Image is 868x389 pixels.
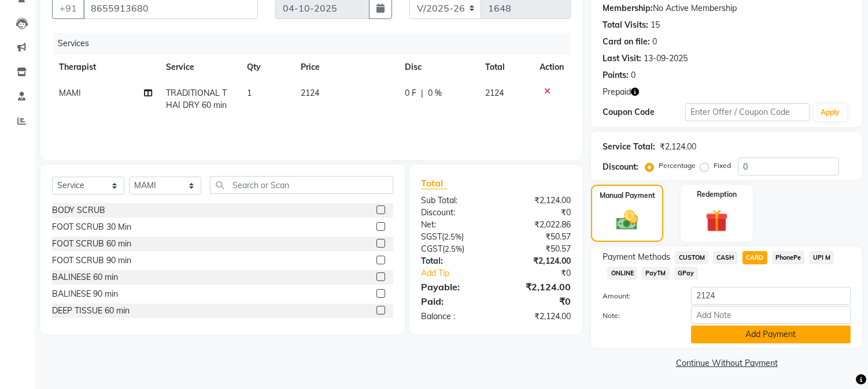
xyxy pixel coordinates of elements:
[533,54,571,80] th: Action
[405,87,416,99] span: 0 F
[603,53,641,65] div: Last Visit:
[510,267,580,279] div: ₹0
[412,294,496,308] div: Paid:
[240,54,294,80] th: Qty
[412,219,496,231] div: Net:
[610,208,644,233] img: _cash.svg
[691,287,851,305] input: Amount
[210,176,393,194] input: Search or Scan
[247,88,252,98] span: 1
[412,207,496,219] div: Discount:
[412,267,510,279] a: Add Tip
[691,306,851,324] input: Add Note
[496,207,580,219] div: ₹0
[412,280,496,294] div: Payable:
[743,251,767,264] span: CARD
[412,311,496,323] div: Balance :
[697,189,737,200] label: Redemption
[52,204,105,216] div: BODY SCRUB
[642,267,670,280] span: PayTM
[809,251,834,264] span: UPI M
[52,238,131,250] div: FOOT SCRUB 60 min
[444,232,461,241] span: 2.5%
[421,87,423,99] span: |
[412,243,496,255] div: ( )
[52,54,159,80] th: Therapist
[52,221,131,233] div: FOOT SCRUB 30 Min
[496,311,580,323] div: ₹2,124.00
[600,190,655,201] label: Manual Payment
[53,33,579,54] div: Services
[593,357,860,369] a: Continue Without Payment
[478,54,533,80] th: Total
[445,244,462,253] span: 2.5%
[651,19,660,31] div: 15
[772,251,805,264] span: PhonePe
[52,271,118,283] div: BALINESE 60 min
[398,54,478,80] th: Disc
[603,19,648,31] div: Total Visits:
[691,326,851,343] button: Add Payment
[607,267,637,280] span: ONLINE
[294,54,398,80] th: Price
[603,251,670,263] span: Payment Methods
[421,231,442,242] span: SGST
[603,106,685,118] div: Coupon Code
[603,141,655,153] div: Service Total:
[496,231,580,243] div: ₹50.57
[714,160,731,171] label: Fixed
[699,207,735,235] img: _gift.svg
[412,255,496,267] div: Total:
[496,219,580,231] div: ₹2,022.86
[814,104,847,121] button: Apply
[713,251,738,264] span: CASH
[412,194,496,207] div: Sub Total:
[644,53,688,65] div: 13-09-2025
[496,194,580,207] div: ₹2,124.00
[159,54,240,80] th: Service
[52,255,131,267] div: FOOT SCRUB 90 min
[428,87,442,99] span: 0 %
[166,88,227,110] span: TRADITIONAL THAI DRY 60 min
[675,251,708,264] span: CUSTOM
[652,36,657,48] div: 0
[52,288,118,300] div: BALINESE 90 min
[496,294,580,308] div: ₹0
[603,2,851,14] div: No Active Membership
[421,177,448,189] span: Total
[52,305,130,317] div: DEEP TISSUE 60 min
[631,69,636,81] div: 0
[496,255,580,267] div: ₹2,124.00
[496,243,580,255] div: ₹50.57
[685,103,809,121] input: Enter Offer / Coupon Code
[603,36,650,48] div: Card on file:
[301,88,319,98] span: 2124
[660,141,696,153] div: ₹2,124.00
[659,160,696,171] label: Percentage
[59,88,81,98] span: MAMI
[421,244,442,254] span: CGST
[485,88,504,98] span: 2124
[594,291,682,301] label: Amount:
[412,231,496,243] div: ( )
[496,280,580,294] div: ₹2,124.00
[674,267,698,280] span: GPay
[603,69,629,81] div: Points:
[594,311,682,321] label: Note:
[603,161,638,173] div: Discount:
[603,86,631,98] span: Prepaid
[603,2,653,14] div: Membership:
